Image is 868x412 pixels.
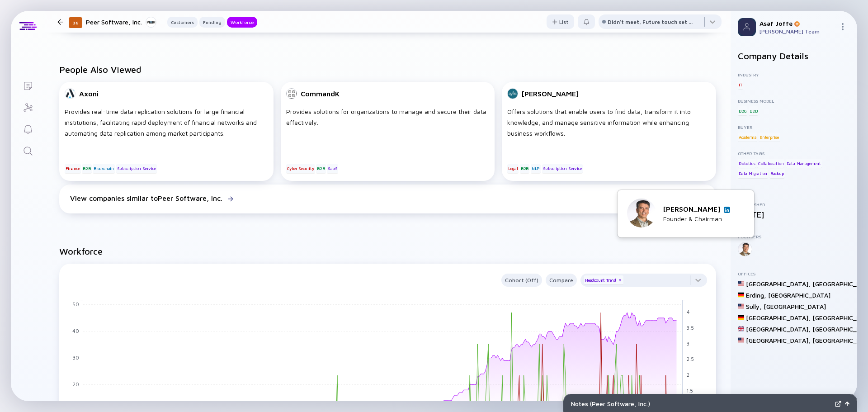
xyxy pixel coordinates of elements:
tspan: 30 [73,354,79,360]
div: Peer Software, Inc. [86,16,156,28]
img: Paul M. Linkedin Profile [725,208,729,212]
div: NLP [531,164,541,173]
div: [GEOGRAPHIC_DATA] , [746,314,811,322]
div: Founder & Chairman [663,215,730,223]
div: Didn't meet, Future touch set in OPTX [608,19,693,25]
tspan: 20 [73,381,79,387]
a: Search [11,139,45,161]
img: United States Flag [738,303,744,309]
div: Offers solutions that enable users to find data, transform it into knowledge, and manage sensitiv... [507,106,711,150]
div: Subscription Service [542,164,583,173]
div: Customers [167,18,198,27]
div: CommandK [301,90,340,98]
button: Customers [167,17,198,28]
div: [PERSON_NAME] [522,90,579,98]
img: Expand Notes [835,401,841,407]
div: [PERSON_NAME] [663,205,730,213]
div: IT [738,80,743,89]
img: United States Flag [738,280,744,287]
img: United States Flag [738,337,744,343]
tspan: 3.5 [687,325,694,331]
a: Reminders [11,118,45,139]
img: United Kingdom Flag [738,326,744,332]
div: 36 [69,17,82,28]
button: Funding [199,17,225,28]
div: Legal [507,164,519,173]
div: B2B [520,164,529,173]
a: Investor Map [11,96,45,118]
div: Cyber Security [286,164,315,173]
div: Established [738,202,850,207]
div: Cohort (Off) [501,275,542,285]
div: Offices [738,271,850,276]
div: [GEOGRAPHIC_DATA] , [746,336,811,344]
div: SaaS [327,164,338,173]
div: Subscription Service [116,164,157,173]
img: Germany Flag [738,314,744,321]
button: List [547,14,574,29]
div: B2B [749,106,758,115]
h2: People Also Viewed [59,64,716,75]
div: x [617,278,623,283]
div: Other Tags [738,151,850,156]
div: Enterprise [759,133,780,142]
tspan: 50 [72,301,79,307]
img: Paul M. picture [627,199,656,227]
div: B2B [82,164,91,173]
img: Open Notes [845,402,849,406]
a: [PERSON_NAME]Offers solutions that enable users to find data, transform it into knowledge, and ma... [502,82,716,185]
div: Notes ( Peer Software, Inc. ) [571,400,831,407]
img: Profile Picture [738,18,756,36]
div: Provides real-time data replication solutions for large financial institutions, facilitating rapi... [65,106,268,150]
button: Workforce [227,17,257,28]
div: View companies similar to Peer Software, Inc. [70,194,222,202]
div: [DATE] [738,210,850,219]
div: Data Migration [738,169,768,178]
div: Founders [738,234,850,239]
div: B2B [316,164,325,173]
tspan: 4 [687,309,690,315]
div: Axoni [79,90,99,98]
div: Robotics [738,159,756,168]
div: [PERSON_NAME] Team [759,28,835,35]
a: CommandKProvides solutions for organizations to manage and secure their data effectively.Cyber Se... [281,82,495,185]
div: Erding , [746,291,766,299]
div: Sully , [746,303,762,310]
button: Compare [546,274,577,287]
div: Backup [769,169,785,178]
img: Menu [839,23,846,30]
div: [GEOGRAPHIC_DATA] [768,291,830,299]
tspan: 2.5 [687,356,694,362]
div: Blockchain [93,164,115,173]
div: Workforce [227,18,257,27]
div: Industry [738,72,850,77]
button: Cohort (Off) [501,274,542,287]
div: [GEOGRAPHIC_DATA] , [746,280,811,288]
tspan: 40 [72,327,79,333]
a: AxoniProvides real-time data replication solutions for large financial institutions, facilitating... [59,82,274,185]
h2: Company Details [738,51,850,61]
div: Provides solutions for organizations to manage and secure their data effectively. [286,106,490,150]
tspan: 1.5 [687,387,693,393]
div: Finance [65,164,81,173]
div: Collaboration [757,159,784,168]
div: Data Management [786,159,822,168]
a: Lists [11,74,45,96]
div: Headcount Trend [584,275,623,284]
div: Compare [546,275,577,285]
div: Funding [199,18,225,27]
div: [GEOGRAPHIC_DATA] , [746,325,811,333]
div: Academia [738,133,757,142]
div: B2G [738,106,747,115]
div: [GEOGRAPHIC_DATA] [764,303,826,310]
h2: Workforce [59,246,716,256]
img: Germany Flag [738,292,744,298]
tspan: 2 [687,372,689,378]
div: Buyer [738,124,850,130]
tspan: 3 [687,340,689,346]
div: Asaf Joffe [759,19,835,27]
div: List [547,15,574,29]
div: Business Model [738,98,850,104]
